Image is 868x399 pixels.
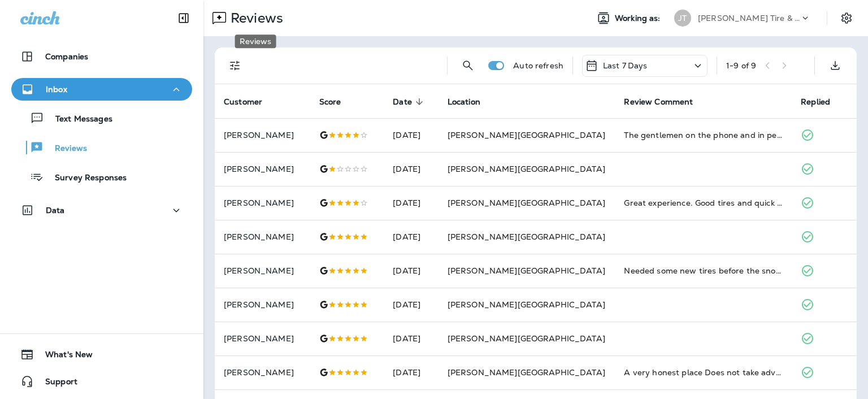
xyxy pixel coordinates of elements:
[319,97,356,107] span: Score
[384,254,438,288] td: [DATE]
[448,198,605,208] span: [PERSON_NAME][GEOGRAPHIC_DATA]
[624,97,693,107] span: Review Comment
[448,367,605,378] span: [PERSON_NAME][GEOGRAPHIC_DATA]
[624,129,783,141] div: The gentlemen on the phone and in person were very helpful and polite. It was done when they said...
[224,334,301,343] p: [PERSON_NAME]
[224,266,301,275] p: [PERSON_NAME]
[224,131,301,140] p: [PERSON_NAME]
[384,288,438,322] td: [DATE]
[11,106,192,130] button: Text Messages
[11,343,192,366] button: What's New
[46,206,65,215] p: Data
[44,114,112,125] p: Text Messages
[384,322,438,355] td: [DATE]
[603,61,648,70] p: Last 7 Days
[448,130,605,140] span: [PERSON_NAME][GEOGRAPHIC_DATA]
[726,61,756,70] div: 1 - 9 of 9
[235,34,276,48] div: Reviews
[45,52,88,61] p: Companies
[11,165,192,189] button: Survey Responses
[224,300,301,309] p: [PERSON_NAME]
[615,14,663,23] span: Working as:
[226,10,283,27] p: Reviews
[457,54,479,77] button: Search Reviews
[44,144,87,154] p: Reviews
[513,61,563,70] p: Auto refresh
[168,7,199,29] button: Collapse Sidebar
[448,266,605,276] span: [PERSON_NAME][GEOGRAPHIC_DATA]
[448,97,495,107] span: Location
[624,265,783,276] div: Needed some new tires before the snow storm. Called Jensen and they were able to get me in for sa...
[11,370,192,393] button: Support
[624,367,783,378] div: A very honest place Does not take advantage of a person Thanks!
[624,197,783,209] div: Great experience. Good tires and quick installation
[224,164,301,174] p: [PERSON_NAME]
[674,10,691,27] div: JT
[46,85,67,94] p: Inbox
[319,97,341,107] span: Score
[393,97,427,107] span: Date
[448,300,605,310] span: [PERSON_NAME][GEOGRAPHIC_DATA]
[393,97,412,107] span: Date
[384,355,438,389] td: [DATE]
[384,220,438,254] td: [DATE]
[384,152,438,186] td: [DATE]
[224,198,301,207] p: [PERSON_NAME]
[44,173,127,184] p: Survey Responses
[224,232,301,241] p: [PERSON_NAME]
[11,78,192,101] button: Inbox
[224,97,277,107] span: Customer
[384,186,438,220] td: [DATE]
[11,136,192,159] button: Reviews
[836,8,857,28] button: Settings
[224,368,301,377] p: [PERSON_NAME]
[34,377,77,391] span: Support
[801,97,830,107] span: Replied
[384,118,438,152] td: [DATE]
[11,199,192,222] button: Data
[624,97,708,107] span: Review Comment
[801,97,845,107] span: Replied
[224,97,262,107] span: Customer
[448,97,480,107] span: Location
[448,333,605,344] span: [PERSON_NAME][GEOGRAPHIC_DATA]
[224,54,246,77] button: Filters
[448,232,605,242] span: [PERSON_NAME][GEOGRAPHIC_DATA]
[34,350,93,363] span: What's New
[824,54,847,77] button: Export as CSV
[11,45,192,68] button: Companies
[448,164,605,174] span: [PERSON_NAME][GEOGRAPHIC_DATA]
[698,14,800,23] p: [PERSON_NAME] Tire & Auto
